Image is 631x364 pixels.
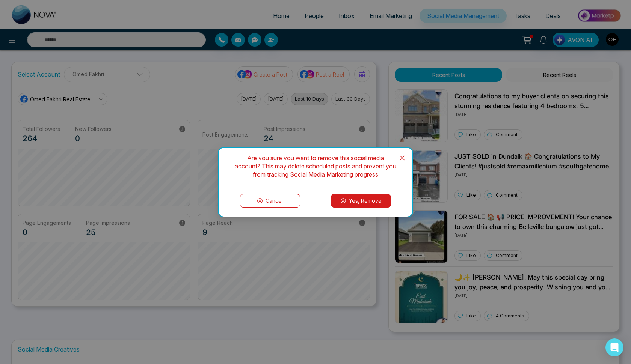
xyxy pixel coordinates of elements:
div: Open Intercom Messenger [605,338,623,356]
div: Are you sure you want to remove this social media account? This may delete scheduled posts and pr... [228,154,403,179]
button: Yes, Remove [331,194,391,208]
button: Close [392,148,412,168]
span: close [399,155,405,161]
button: Cancel [240,194,300,208]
